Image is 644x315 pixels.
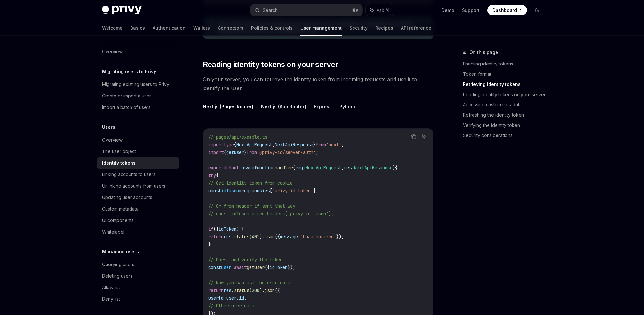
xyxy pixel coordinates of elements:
span: getUser [226,150,244,155]
span: ! [216,226,219,232]
span: , [341,165,344,171]
div: Identity tokens [102,159,136,167]
span: const [208,188,221,194]
span: idToken [219,226,236,232]
a: Retrieving identity tokens [463,79,547,89]
span: try [208,173,216,178]
span: }); [288,265,295,270]
span: json [265,288,275,293]
span: handler [275,165,293,171]
span: async [242,165,254,171]
a: Reading identity tokens on your server [463,89,547,100]
a: Linking accounts to users [97,169,179,180]
a: Enabling identity tokens [463,59,547,69]
span: [ [270,188,272,194]
span: // pages/api/example.ts [208,134,267,140]
span: idToken [270,265,288,270]
button: Copy the contents from the code block [409,133,418,141]
span: message: [280,234,300,240]
span: // Other user data... [208,303,262,309]
a: API reference [401,20,431,36]
a: Custom metadata [97,203,179,215]
div: Create or import a user [102,92,151,100]
div: Linking accounts to users [102,171,155,178]
img: dark logo [102,6,142,15]
span: } [208,242,211,247]
div: Deleting users [102,272,132,280]
a: Welcome [102,20,123,36]
span: status [234,234,249,240]
div: Overview [102,136,123,144]
span: idToken [221,188,239,194]
span: 'next' [326,142,341,148]
a: Querying users [97,259,179,270]
div: Updating user accounts [102,194,152,201]
span: ) [393,165,395,171]
a: Verifying the identity token [463,120,547,130]
a: Deny list [97,293,179,305]
span: : [303,165,306,171]
a: Support [462,7,480,13]
a: Updating user accounts [97,192,179,203]
span: from [316,142,326,148]
a: Wallets [193,20,210,36]
span: import [208,150,224,155]
a: Demo [441,7,454,13]
a: Allow list [97,282,179,293]
span: = [231,265,234,270]
span: Reading identity tokens on your server [203,59,338,70]
span: '@privy-io/server-auth' [257,150,316,155]
span: id [239,295,244,301]
span: export [208,165,224,171]
button: Next.js (Pages Router) [203,99,253,114]
a: Connectors [218,20,243,36]
span: = [239,188,242,194]
span: status [234,288,249,293]
span: // Now you can use the user data [208,280,290,286]
span: On this page [469,49,498,56]
span: NextApiResponse [354,165,393,171]
a: Security considerations [463,130,547,141]
div: Whitelabel [102,228,124,236]
span: 200 [252,288,259,293]
span: 401 [252,234,259,240]
span: }); [336,234,344,240]
span: ( [213,226,216,232]
span: default [224,165,242,171]
span: user [226,295,236,301]
span: import [208,142,224,148]
span: cookies [252,188,270,194]
span: type [224,142,234,148]
a: User management [300,20,342,36]
button: Next.js (App Router) [261,99,306,114]
span: json [265,234,275,240]
div: Deny list [102,295,120,303]
span: // Parse and verify the token [208,257,282,263]
button: Express [314,99,332,114]
a: The user object [97,146,179,157]
span: ; [316,150,318,155]
span: } [244,150,247,155]
span: ( [293,165,295,171]
span: ). [259,288,265,293]
a: Create or import a user [97,90,179,102]
div: Import a batch of users [102,104,151,111]
span: // const idToken = req.headers['privy-id-token']; [208,211,334,217]
button: Python [339,99,355,114]
a: Policies & controls [251,20,293,36]
span: req [242,188,249,194]
a: Refreshing the identity token [463,110,547,120]
span: . [236,295,239,301]
span: , [272,142,275,148]
span: userId: [208,295,226,301]
span: // Or from header if sent that way [208,203,295,209]
span: res [224,288,231,293]
span: , [244,295,247,301]
button: Ask AI [366,4,394,16]
span: { [234,142,236,148]
div: UI components [102,217,134,224]
span: await [234,265,247,270]
span: On your server, you can retrieve the identity token from incoming requests and use it to identify... [203,75,433,93]
span: ). [259,234,265,240]
span: getUser [247,265,265,270]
